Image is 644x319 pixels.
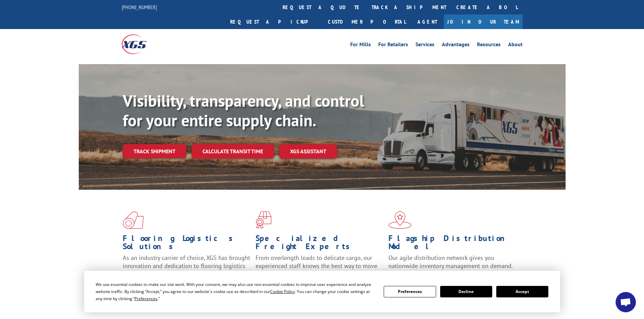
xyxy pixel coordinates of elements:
[616,292,636,312] div: Open chat
[415,42,434,49] a: Services
[96,281,376,302] div: We use essential cookies to make our site work. With your consent, we may also use non-essential ...
[477,42,501,49] a: Resources
[256,254,383,284] p: From overlength loads to delicate cargo, our experienced staff knows the best way to move your fr...
[122,4,157,10] a: [PHONE_NUMBER]
[123,90,364,131] b: Visibility, transparency, and control for your entire supply chain.
[225,15,323,29] a: Request a pickup
[123,144,186,158] a: Track shipment
[256,211,271,229] img: xgs-icon-focused-on-flooring-red
[323,15,411,29] a: Customer Portal
[84,271,560,312] div: Cookie Consent Prompt
[388,211,412,229] img: xgs-icon-flagship-distribution-model-red
[496,286,548,297] button: Accept
[388,234,516,254] h1: Flagship Distribution Model
[256,234,383,254] h1: Specialized Freight Experts
[378,42,408,49] a: For Retailers
[123,254,250,278] span: As an industry carrier of choice, XGS has brought innovation and dedication to flooring logistics...
[279,144,337,159] a: XGS ASSISTANT
[442,42,470,49] a: Advantages
[135,296,158,301] span: Preferences
[388,254,513,270] span: Our agile distribution network gives you nationwide inventory management on demand.
[444,15,523,29] a: Join Our Team
[350,42,371,49] a: For Mills
[508,42,523,49] a: About
[192,144,274,159] a: Calculate transit time
[440,286,492,297] button: Decline
[123,211,144,229] img: xgs-icon-total-supply-chain-intelligence-red
[270,289,295,294] span: Cookie Policy
[411,15,444,29] a: Agent
[384,286,436,297] button: Preferences
[123,234,251,254] h1: Flooring Logistics Solutions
